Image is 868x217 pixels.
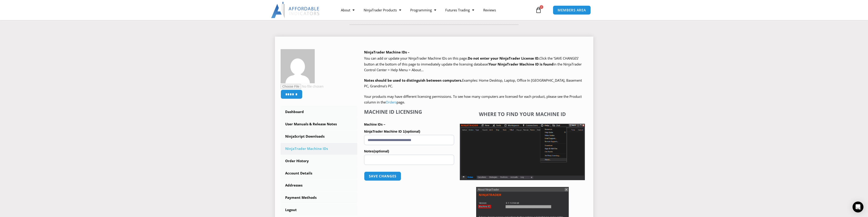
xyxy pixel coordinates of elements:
strong: Your NinjaTrader Machine ID is found [489,62,554,66]
a: Addresses [281,179,357,191]
strong: Notes should be used to distinguish between computers. [364,78,462,83]
a: NinjaScript Downloads [281,131,357,142]
img: Screenshot 2025-01-17 1155544 | Affordable Indicators – NinjaTrader [460,124,585,180]
a: About [336,5,359,15]
a: Order History [281,155,357,167]
a: Dashboard [281,106,357,118]
button: Save changes [364,172,401,181]
img: LogoAI | Affordable Indicators – NinjaTrader [271,2,320,18]
label: Notes [364,148,454,155]
a: Payment Methods [281,192,357,204]
a: Account Details [281,167,357,179]
a: NinjaTrader Machine IDs [281,143,357,155]
a: NinjaTrader Products [359,5,406,15]
h4: Machine ID Licensing [364,109,454,115]
span: Click the ‘SAVE CHANGES’ button at the bottom of this page to immediately update the licensing da... [364,56,582,72]
a: Programming [406,5,441,15]
a: Futures Trading [441,5,479,15]
img: 9fe12d7d52396bce223c8bc2d2eac4832e1cb30c0f041d5ebf1ce97a94becd03 [281,49,315,83]
nav: Menu [336,5,534,15]
a: Orders [386,100,397,104]
label: NinjaTrader Machine ID 1 [364,128,454,135]
a: MEMBERS AREA [553,5,591,15]
a: User Manuals & Release Notes [281,118,357,130]
span: (optional) [405,129,420,133]
span: Your products may have different licensing permissions. To see how many computers are licensed fo... [364,94,582,105]
a: Logout [281,204,357,216]
div: Open Intercom Messenger [853,202,863,212]
nav: Account pages [281,106,357,216]
a: Reviews [479,5,501,15]
b: NinjaTrader Machine IDs – [364,50,410,54]
span: (optional) [374,149,389,153]
h4: Where to find your Machine ID [460,111,585,117]
a: 0 [528,3,548,17]
span: Examples: Home Desktop, Laptop, Office In [GEOGRAPHIC_DATA], Basement PC, Grandma’s PC. [364,78,582,88]
span: You can add or update your NinjaTrader Machine IDs on this page. [364,56,468,61]
strong: Machine IDs – [364,123,385,126]
b: Do not enter your NinjaTrader License ID. [468,56,539,61]
span: 0 [540,5,543,9]
span: MEMBERS AREA [558,8,586,12]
